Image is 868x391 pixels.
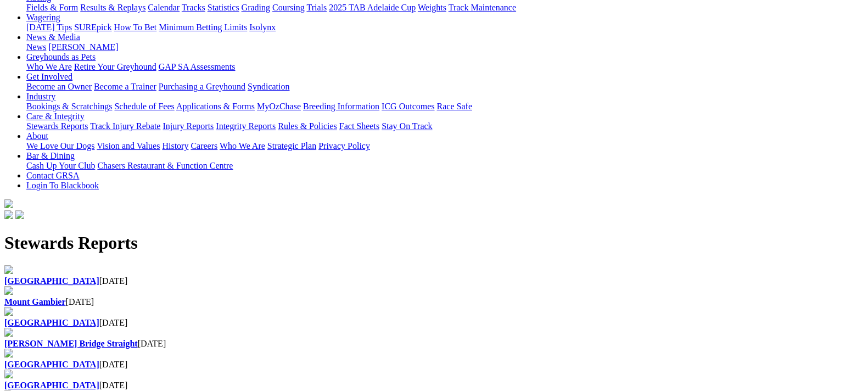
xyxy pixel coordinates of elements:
a: Rules & Policies [278,121,337,131]
a: Greyhounds as Pets [26,52,96,62]
a: Tracks [182,3,205,12]
a: Retire Your Greyhound [74,62,156,71]
a: Schedule of Fees [114,102,174,111]
a: [GEOGRAPHIC_DATA] [4,381,99,390]
div: [DATE] [4,360,864,370]
a: Mount Gambier [4,297,66,306]
a: Privacy Policy [318,141,370,150]
a: [DATE] Tips [26,23,72,32]
div: News & Media [26,42,864,52]
div: [DATE] [4,381,864,390]
div: Racing [26,3,864,13]
img: file-red.svg [4,370,13,378]
h1: Stewards Reports [4,233,864,253]
div: [DATE] [4,339,864,349]
a: Fields & Form [26,3,78,12]
img: logo-grsa-white.png [4,199,13,208]
a: Trials [306,3,327,12]
a: Login To Blackbook [26,181,99,190]
div: Get Involved [26,82,864,92]
img: file-red.svg [4,265,13,274]
a: Syndication [248,82,289,91]
a: News [26,42,46,52]
a: Injury Reports [163,121,214,131]
a: Become a Trainer [94,82,156,91]
a: History [162,141,188,150]
a: Isolynx [249,23,276,32]
div: Bar & Dining [26,161,864,171]
a: Contact GRSA [26,171,79,180]
a: 2025 TAB Adelaide Cup [329,3,416,12]
a: Cash Up Your Club [26,161,95,170]
a: Minimum Betting Limits [159,23,247,32]
a: About [26,131,48,141]
a: [GEOGRAPHIC_DATA] [4,318,99,327]
a: Who We Are [26,62,72,71]
a: Statistics [208,3,239,12]
a: [PERSON_NAME] [48,42,118,52]
a: Breeding Information [303,102,379,111]
a: Stay On Track [382,121,432,131]
a: Bar & Dining [26,151,75,160]
img: file-red.svg [4,286,13,295]
a: Integrity Reports [216,121,276,131]
a: Become an Owner [26,82,92,91]
a: Coursing [272,3,305,12]
a: Get Involved [26,72,72,81]
a: Applications & Forms [176,102,255,111]
a: Calendar [148,3,180,12]
img: file-red.svg [4,349,13,358]
a: Grading [242,3,270,12]
a: Vision and Values [97,141,160,150]
img: file-red.svg [4,307,13,316]
a: Careers [191,141,217,150]
div: Wagering [26,23,864,32]
a: [GEOGRAPHIC_DATA] [4,360,99,369]
a: ICG Outcomes [382,102,434,111]
a: [PERSON_NAME] Bridge Straight [4,339,138,348]
div: [DATE] [4,276,864,286]
div: Industry [26,102,864,111]
div: [DATE] [4,297,864,307]
a: News & Media [26,32,80,42]
a: Weights [418,3,446,12]
img: twitter.svg [15,210,24,219]
div: [DATE] [4,318,864,328]
a: MyOzChase [257,102,301,111]
a: Bookings & Scratchings [26,102,112,111]
a: Chasers Restaurant & Function Centre [97,161,233,170]
img: facebook.svg [4,210,13,219]
a: Track Injury Rebate [90,121,160,131]
a: Track Maintenance [449,3,516,12]
a: Stewards Reports [26,121,88,131]
a: SUREpick [74,23,111,32]
a: GAP SA Assessments [159,62,236,71]
div: Greyhounds as Pets [26,62,864,72]
a: Who We Are [220,141,265,150]
a: Industry [26,92,55,101]
a: Fact Sheets [339,121,379,131]
div: Care & Integrity [26,121,864,131]
a: We Love Our Dogs [26,141,94,150]
a: Results & Replays [80,3,145,12]
a: [GEOGRAPHIC_DATA] [4,276,99,286]
img: file-red.svg [4,328,13,337]
a: Care & Integrity [26,111,85,121]
a: Race Safe [436,102,472,111]
a: How To Bet [114,23,157,32]
a: Wagering [26,13,60,22]
a: Strategic Plan [267,141,316,150]
div: About [26,141,864,151]
a: Purchasing a Greyhound [159,82,245,91]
